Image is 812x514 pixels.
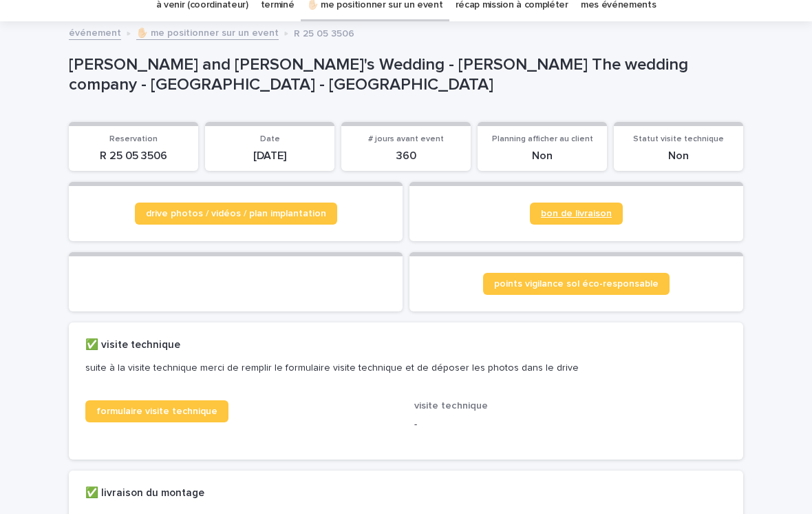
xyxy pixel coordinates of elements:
[85,362,721,374] p: suite à la visite technique merci de remplir le formulaire visite technique et de déposer les pho...
[77,150,190,163] p: R 25 05 3506
[96,407,217,416] span: formulaire visite technique
[69,55,738,95] p: [PERSON_NAME] and [PERSON_NAME]'s Wedding - [PERSON_NAME] The wedding company - [GEOGRAPHIC_DATA]...
[85,400,228,422] a: formulaire visite technique
[494,279,659,289] span: points vigilance sol éco-responsable
[146,209,326,218] span: drive photos / vidéos / plan implantation
[213,150,326,163] p: [DATE]
[350,150,462,163] p: 360
[414,401,488,411] span: visite technique
[85,339,180,351] h2: ✅ visite technique
[135,203,337,225] a: drive photos / vidéos / plan implantation
[85,487,204,500] h2: ✅ livraison du montage
[414,418,727,432] p: -
[69,24,121,40] a: événement
[368,135,444,143] span: # jours avant event
[530,203,623,225] a: bon de livraison
[541,209,612,218] span: bon de livraison
[486,150,599,163] p: Non
[622,150,735,163] p: Non
[136,24,279,40] a: ✋🏻 me positionner sur un event
[294,25,354,40] p: R 25 05 3506
[483,273,670,295] a: points vigilance sol éco-responsable
[260,135,280,143] span: Date
[109,135,158,143] span: Reservation
[633,135,724,143] span: Statut visite technique
[492,135,593,143] span: Planning afficher au client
